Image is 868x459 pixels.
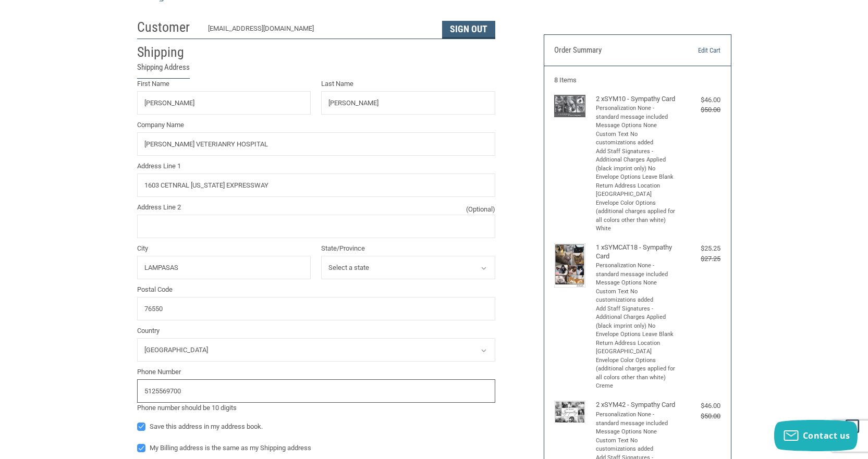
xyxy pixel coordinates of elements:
[596,173,677,182] li: Envelope Options Leave Blank
[321,243,495,254] label: State/Province
[596,130,677,147] li: Custom Text No customizations added
[596,121,677,130] li: Message Options None
[596,356,677,391] li: Envelope Color Options (additional charges applied for all colors other than white) Creme
[596,330,677,339] li: Envelope Options Leave Blank
[137,243,311,254] label: City
[596,199,677,233] li: Envelope Color Options (additional charges applied for all colors other than white) White
[137,120,495,130] label: Company Name
[679,411,720,421] div: $50.00
[774,420,858,451] button: Contact us
[137,202,495,213] label: Address Line 2
[554,76,720,84] h3: 8 Items
[137,403,495,413] div: Phone number should be 10 digits
[679,401,720,411] div: $46.00
[137,61,190,79] legend: Shipping Address
[596,95,677,103] h4: 2 x SYM10 - Sympathy Card
[137,161,495,171] label: Address Line 1
[137,326,495,336] label: Country
[679,105,720,115] div: $50.00
[596,401,677,409] h4: 2 x SYM42 - Sympathy Card
[596,147,677,173] li: Add Staff Signatures - Additional Charges Applied (black imprint only) No
[137,444,495,452] label: My Billing address is the same as my Shipping address
[596,411,677,428] li: Personalization None - standard message included
[596,428,677,437] li: Message Options None
[596,437,677,454] li: Custom Text No customizations added
[596,262,677,279] li: Personalization None - standard message included
[321,79,495,89] label: Last Name
[208,23,432,39] div: [EMAIL_ADDRESS][DOMAIN_NAME]
[466,204,495,215] small: (Optional)
[137,19,198,36] h2: Customer
[137,423,495,431] label: Save this address in my address book.
[596,182,677,199] li: Return Address Location [GEOGRAPHIC_DATA]
[596,279,677,288] li: Message Options None
[803,430,850,441] span: Contact us
[596,305,677,331] li: Add Staff Signatures - Additional Charges Applied (black imprint only) No
[679,243,720,254] div: $25.25
[679,254,720,264] div: $27.25
[554,45,667,56] h3: Order Summary
[442,21,495,39] button: Sign Out
[596,288,677,305] li: Custom Text No customizations added
[596,104,677,121] li: Personalization None - standard message included
[667,45,720,56] a: Edit Cart
[679,95,720,105] div: $46.00
[137,284,495,295] label: Postal Code
[137,79,311,89] label: First Name
[137,44,198,61] h2: Shipping
[137,367,495,377] label: Phone Number
[596,339,677,356] li: Return Address Location [GEOGRAPHIC_DATA]
[596,243,677,260] h4: 1 x SYMCAT18 - Sympathy Card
